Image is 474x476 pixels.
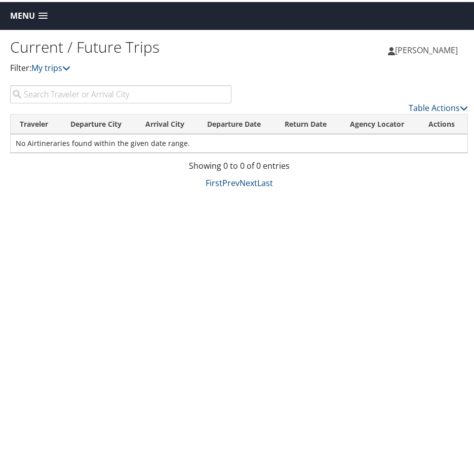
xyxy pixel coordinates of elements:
a: Prev [222,175,240,187]
h1: Current / Future Trips [10,34,239,56]
th: Arrival City: activate to sort column ascending [136,113,198,132]
span: Menu [10,9,35,19]
span: [PERSON_NAME] [395,43,458,54]
div: Showing 0 to 0 of 0 entries [10,158,468,175]
th: Departure City: activate to sort column ascending [61,113,136,132]
a: Last [257,175,273,187]
p: Filter: [10,60,239,73]
a: Menu [5,6,53,22]
th: Return Date: activate to sort column ascending [275,113,341,132]
th: Traveler: activate to sort column ascending [11,113,61,132]
a: Next [240,175,257,187]
input: Search Traveler or Arrival City [10,83,231,101]
a: My trips [31,60,70,71]
a: Table Actions [409,100,468,112]
th: Departure Date: activate to sort column descending [198,113,276,132]
th: Actions [419,113,467,132]
a: [PERSON_NAME] [388,33,468,63]
th: Agency Locator: activate to sort column ascending [341,113,419,132]
a: First [206,175,222,187]
td: No Airtineraries found within the given date range. [11,132,467,151]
